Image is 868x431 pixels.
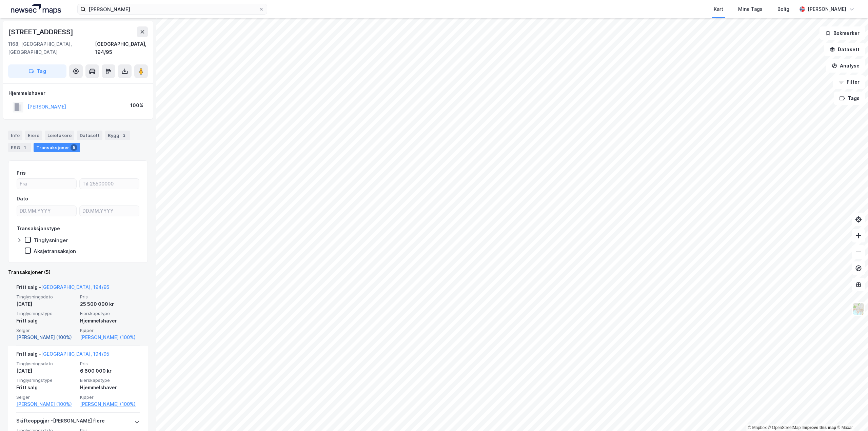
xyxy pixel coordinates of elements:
input: DD.MM.YYYY [17,206,76,216]
div: Eiere [25,131,42,140]
span: Eierskapstype [80,311,140,316]
a: Mapbox [748,425,767,430]
div: 2 [121,132,127,139]
div: Info [8,131,22,140]
span: Selger [16,394,76,400]
a: [GEOGRAPHIC_DATA], 194/95 [41,351,109,357]
div: Bolig [777,5,789,13]
span: Eierskapstype [80,377,140,383]
img: logo.a4113a55bc3d86da70a041830d287a7e.svg [11,4,61,14]
a: OpenStreetMap [768,425,801,430]
input: Til 25500000 [80,179,139,189]
div: [DATE] [16,367,76,375]
div: Transaksjonstype [17,224,60,233]
div: Hjemmelshaver [80,384,140,392]
iframe: Chat Widget [834,398,868,431]
div: 1 [21,144,28,151]
div: 25 500 000 kr [80,300,140,308]
span: Pris [80,361,140,367]
span: Pris [80,294,140,300]
div: Dato [17,195,28,203]
button: Datasett [824,43,865,56]
a: [PERSON_NAME] (100%) [16,333,76,341]
a: Improve this map [803,425,836,430]
div: Datasett [77,131,102,140]
span: Kjøper [80,394,140,400]
div: Pris [17,169,26,177]
div: Mine Tags [738,5,763,13]
div: [PERSON_NAME] [808,5,846,13]
div: 5 [71,144,77,151]
input: Fra [17,179,76,189]
button: Tag [8,64,66,78]
div: Kart [714,5,723,13]
span: Selger [16,328,76,333]
div: Fritt salg - [16,283,109,294]
div: 100% [130,101,143,110]
input: Søk på adresse, matrikkel, gårdeiere, leietakere eller personer [86,4,259,14]
span: Tinglysningsdato [16,294,76,300]
span: Kjøper [80,328,140,333]
div: [STREET_ADDRESS] [8,26,75,37]
div: Bygg [105,131,130,140]
div: 1168, [GEOGRAPHIC_DATA], [GEOGRAPHIC_DATA] [8,40,95,56]
a: [PERSON_NAME] (100%) [16,400,76,408]
span: Tinglysningstype [16,377,76,383]
div: Hjemmelshaver [8,89,147,97]
div: Tinglysninger [34,237,68,243]
button: Filter [833,75,865,89]
img: Z [852,302,865,315]
span: Tinglysningstype [16,311,76,316]
div: Fritt salg [16,317,76,325]
div: [DATE] [16,300,76,308]
div: Leietakere [45,131,74,140]
span: Tinglysningsdato [16,361,76,367]
a: [PERSON_NAME] (100%) [80,400,140,408]
button: Analyse [826,59,865,73]
a: [GEOGRAPHIC_DATA], 194/95 [41,284,109,290]
div: 6 600 000 kr [80,367,140,375]
div: Fritt salg [16,384,76,392]
input: DD.MM.YYYY [80,206,139,216]
div: ESG [8,143,31,152]
div: Transaksjoner [34,143,80,152]
div: Transaksjoner (5) [8,268,148,276]
div: [GEOGRAPHIC_DATA], 194/95 [95,40,148,56]
button: Bokmerker [820,26,865,40]
a: [PERSON_NAME] (100%) [80,333,140,341]
div: Fritt salg - [16,350,109,361]
div: Aksjetransaksjon [34,248,76,254]
button: Tags [834,92,865,105]
div: Hjemmelshaver [80,317,140,325]
div: Skifteoppgjør - [PERSON_NAME] flere [16,417,105,428]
